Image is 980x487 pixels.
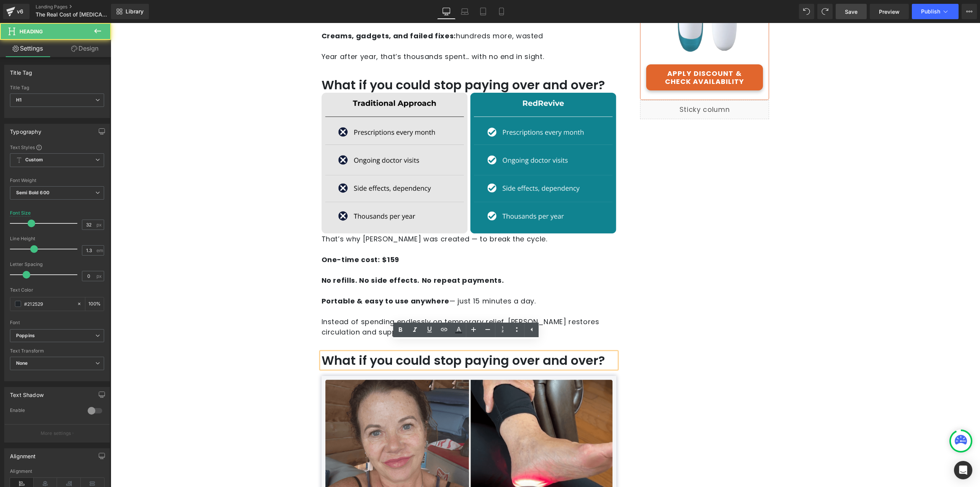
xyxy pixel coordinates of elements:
[16,333,35,339] i: Poppins
[16,97,21,103] b: H1
[36,4,124,10] a: Landing Pages
[10,65,33,76] div: Title Tag
[845,8,857,16] span: Save
[211,8,433,18] span: hundreds more, wasted
[96,248,103,253] span: em
[10,144,104,150] div: Text Styles
[10,236,104,241] div: Line Height
[912,4,959,19] button: Publish
[211,294,506,314] p: Instead of spending endlessly on temporary relief, [PERSON_NAME] restores circulation and support...
[10,449,36,459] div: Alignment
[799,4,814,19] button: Undo
[16,190,49,195] b: Semi Bold 600
[10,262,104,267] div: Letter Spacing
[456,4,474,19] a: Laptop
[817,4,833,19] button: Redo
[85,297,104,311] div: %
[211,211,506,221] p: That’s why [PERSON_NAME] was created — to break the cycle.
[57,40,113,57] a: Design
[10,407,80,415] div: Enable
[16,360,28,366] b: None
[3,4,29,19] a: v6
[20,28,43,34] span: Heading
[41,430,71,437] p: More settings
[10,287,104,293] div: Text Color
[126,8,144,15] span: Library
[921,8,940,15] span: Publish
[111,4,149,19] a: New Library
[5,424,109,442] button: More settings
[25,157,43,163] b: Custom
[211,54,506,70] h1: What if you could stop paying over and over?
[211,330,506,346] h1: What if you could stop paying over and over?
[870,4,909,19] a: Preview
[311,253,394,262] strong: No repeat payments.
[10,124,41,135] div: Typography
[536,41,653,68] a: APPLY DISCOUNT & CHECK AVAILABILITY
[10,178,104,183] div: Font Weight
[10,85,104,90] div: Title Tag
[492,4,511,19] a: Mobile
[437,4,456,19] a: Desktop
[10,210,31,216] div: Font Size
[271,232,289,241] strong: $159
[211,232,269,241] strong: One-time cost:
[211,29,434,38] span: Year after year, that’s thousands spent… with no end in sight.
[24,300,73,308] input: Color
[879,8,900,16] span: Preview
[211,273,339,283] strong: Portable & easy to use anywhere
[15,7,25,16] div: v6
[474,4,492,19] a: Tablet
[10,469,104,474] div: Alignment
[96,274,103,279] span: px
[96,222,103,227] span: px
[211,8,345,18] strong: Creams, gadgets, and failed fixes:
[954,461,972,479] div: Open Intercom Messenger
[10,348,104,354] div: Text Transform
[10,387,44,398] div: Text Shadow
[211,253,309,262] strong: No refills. No side effects.
[36,11,109,18] span: The Real Cost of [MEDICAL_DATA]
[10,320,104,325] div: Font
[211,273,506,283] p: — just 15 minutes a day.
[962,4,977,19] button: More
